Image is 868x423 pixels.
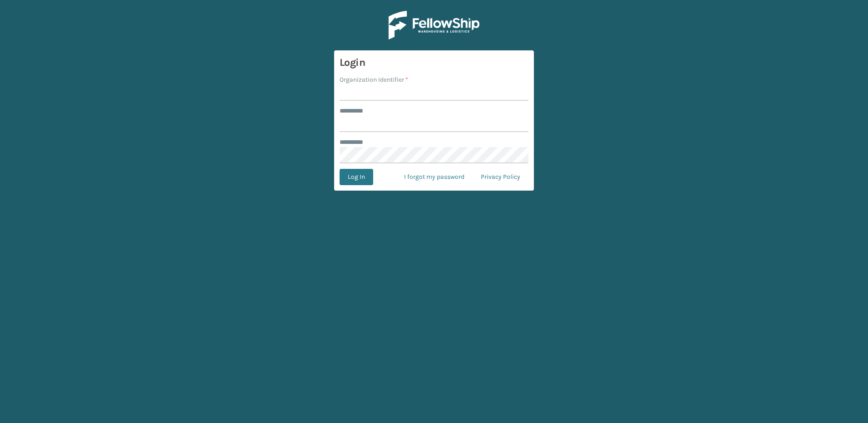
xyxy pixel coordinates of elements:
[473,169,528,185] a: Privacy Policy
[340,56,528,69] h3: Login
[389,11,479,39] img: Logo
[396,169,473,185] a: I forgot my password
[340,75,408,84] label: Organization Identifier
[340,169,373,185] button: Log In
